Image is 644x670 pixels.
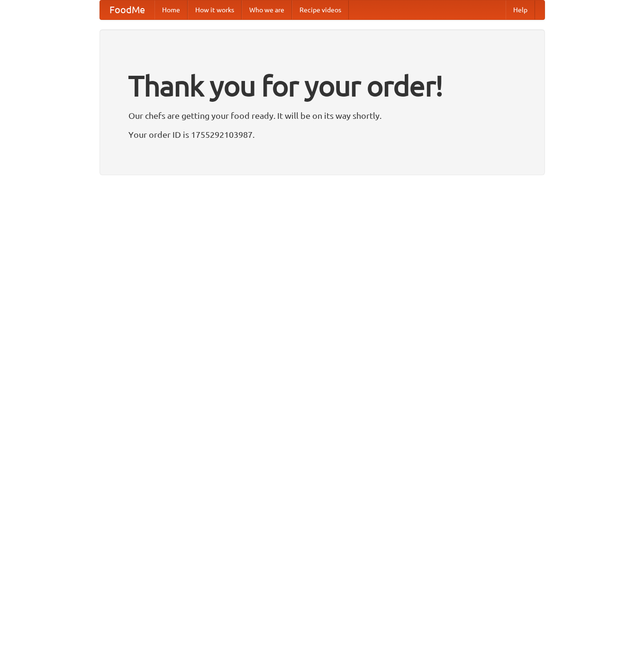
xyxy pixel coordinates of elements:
a: Home [154,0,188,19]
p: Our chefs are getting your food ready. It will be on its way shortly. [128,108,516,123]
h1: Thank you for your order! [128,63,516,108]
a: Recipe videos [292,0,349,19]
p: Your order ID is 1755292103987. [128,127,516,142]
a: Help [506,0,535,19]
a: FoodMe [100,0,154,19]
a: How it works [188,0,242,19]
a: Who we are [242,0,292,19]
